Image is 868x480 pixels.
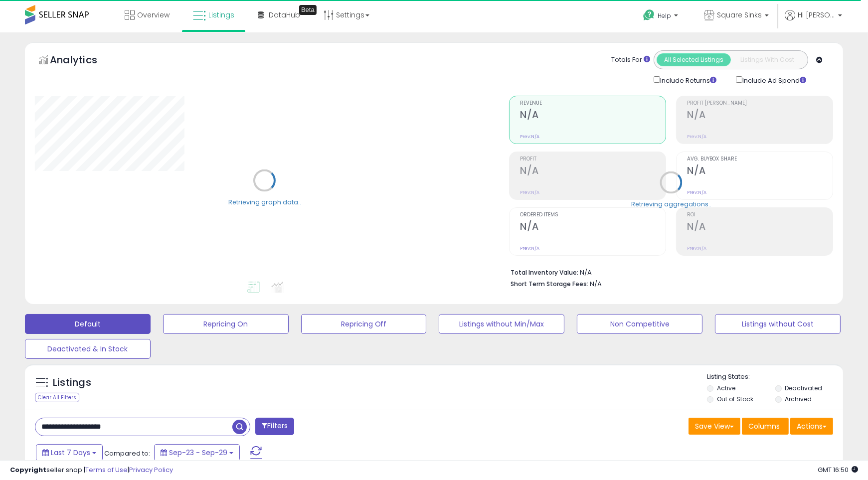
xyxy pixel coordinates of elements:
[154,444,240,461] button: Sep-23 - Sep-29
[717,395,753,403] label: Out of Stock
[577,314,702,334] button: Non Competitive
[785,10,842,32] a: Hi [PERSON_NAME]
[798,10,835,20] span: Hi [PERSON_NAME]
[643,9,655,21] i: Get Help
[728,74,822,86] div: Include Ad Spend
[25,314,151,334] button: Default
[85,465,128,475] a: Terms of Use
[730,53,805,66] button: Listings With Cost
[51,448,90,458] span: Last 7 Days
[689,418,740,435] button: Save View
[208,10,234,20] span: Listings
[785,395,812,403] label: Archived
[717,384,735,392] label: Active
[169,448,227,458] span: Sep-23 - Sep-29
[707,372,843,382] p: Listing States:
[10,465,46,475] strong: Copyright
[715,314,841,334] button: Listings without Cost
[35,393,79,402] div: Clear All Filters
[657,53,731,66] button: All Selected Listings
[25,339,151,359] button: Deactivated & In Stock
[36,444,103,461] button: Last 7 Days
[742,418,789,435] button: Columns
[104,449,150,458] span: Compared to:
[635,1,688,32] a: Help
[646,74,728,86] div: Include Returns
[748,421,780,431] span: Columns
[439,314,564,334] button: Listings without Min/Max
[631,199,711,208] div: Retrieving aggregations..
[53,376,91,390] h5: Listings
[790,418,833,435] button: Actions
[228,197,301,206] div: Retrieving graph data..
[658,11,671,20] span: Help
[717,10,762,20] span: Square Sinks
[611,55,650,65] div: Totals For
[129,465,173,475] a: Privacy Policy
[785,384,823,392] label: Deactivated
[269,10,300,20] span: DataHub
[818,465,858,475] span: 2025-10-7 16:50 GMT
[255,418,294,435] button: Filters
[10,466,173,475] div: seller snap | |
[163,314,289,334] button: Repricing On
[50,53,117,69] h5: Analytics
[137,10,170,20] span: Overview
[301,314,427,334] button: Repricing Off
[299,5,317,15] div: Tooltip anchor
